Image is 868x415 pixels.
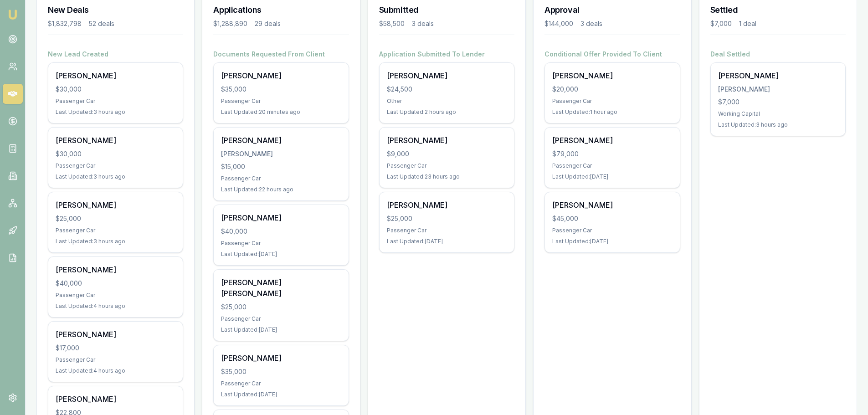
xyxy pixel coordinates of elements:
[552,162,672,169] div: Passenger Car
[221,70,341,81] div: [PERSON_NAME]
[710,50,846,59] h4: Deal Settled
[221,149,341,159] div: [PERSON_NAME]
[221,175,341,182] div: Passenger Car
[56,162,175,169] div: Passenger Car
[213,50,349,59] h4: Documents Requested From Client
[7,9,18,20] img: emu-icon-u.png
[544,19,573,28] div: $144,000
[48,4,183,16] h3: New Deals
[387,214,507,223] div: $25,000
[412,19,434,28] div: 3 deals
[387,162,507,169] div: Passenger Car
[221,85,341,94] div: $35,000
[48,50,183,59] h4: New Lead Created
[56,264,175,275] div: [PERSON_NAME]
[56,227,175,234] div: Passenger Car
[221,380,341,387] div: Passenger Car
[379,50,514,59] h4: Application Submitted To Lender
[387,108,507,116] div: Last Updated: 2 hours ago
[221,353,341,364] div: [PERSON_NAME]
[56,135,175,146] div: [PERSON_NAME]
[544,50,680,59] h4: Conditional Offer Provided To Client
[221,227,341,236] div: $40,000
[387,173,507,180] div: Last Updated: 23 hours ago
[552,173,672,180] div: Last Updated: [DATE]
[718,85,838,94] div: [PERSON_NAME]
[221,240,341,247] div: Passenger Car
[221,186,341,193] div: Last Updated: 22 hours ago
[387,135,507,146] div: [PERSON_NAME]
[56,367,175,374] div: Last Updated: 4 hours ago
[221,162,341,171] div: $15,000
[221,135,341,146] div: [PERSON_NAME]
[379,19,405,28] div: $58,500
[552,200,672,210] div: [PERSON_NAME]
[387,85,507,94] div: $24,500
[89,19,114,28] div: 52 deals
[56,108,175,116] div: Last Updated: 3 hours ago
[718,97,838,107] div: $7,000
[221,315,341,323] div: Passenger Car
[580,19,602,28] div: 3 deals
[387,200,507,210] div: [PERSON_NAME]
[56,97,175,105] div: Passenger Car
[56,238,175,245] div: Last Updated: 3 hours ago
[56,85,175,94] div: $30,000
[56,70,175,81] div: [PERSON_NAME]
[221,97,341,105] div: Passenger Car
[739,19,756,28] div: 1 deal
[56,302,175,310] div: Last Updated: 4 hours ago
[221,108,341,116] div: Last Updated: 20 minutes ago
[221,277,341,299] div: [PERSON_NAME] [PERSON_NAME]
[718,121,838,128] div: Last Updated: 3 hours ago
[552,70,672,81] div: [PERSON_NAME]
[552,214,672,223] div: $45,000
[552,149,672,159] div: $79,000
[387,227,507,234] div: Passenger Car
[379,4,514,16] h3: Submitted
[56,356,175,364] div: Passenger Car
[221,367,341,376] div: $35,000
[221,326,341,333] div: Last Updated: [DATE]
[48,19,82,28] div: $1,832,798
[387,238,507,245] div: Last Updated: [DATE]
[213,4,349,16] h3: Applications
[710,19,732,28] div: $7,000
[56,394,175,405] div: [PERSON_NAME]
[387,97,507,105] div: Other
[552,108,672,116] div: Last Updated: 1 hour ago
[221,302,341,312] div: $25,000
[221,212,341,223] div: [PERSON_NAME]
[255,19,281,28] div: 29 deals
[221,391,341,398] div: Last Updated: [DATE]
[544,4,680,16] h3: Approval
[56,292,175,299] div: Passenger Car
[56,343,175,353] div: $17,000
[387,149,507,159] div: $9,000
[552,85,672,94] div: $20,000
[56,200,175,210] div: [PERSON_NAME]
[552,135,672,146] div: [PERSON_NAME]
[221,251,341,258] div: Last Updated: [DATE]
[710,4,846,16] h3: Settled
[387,70,507,81] div: [PERSON_NAME]
[56,149,175,159] div: $30,000
[56,173,175,180] div: Last Updated: 3 hours ago
[56,329,175,340] div: [PERSON_NAME]
[718,70,838,81] div: [PERSON_NAME]
[552,97,672,105] div: Passenger Car
[56,279,175,288] div: $40,000
[552,227,672,234] div: Passenger Car
[56,214,175,223] div: $25,000
[213,19,247,28] div: $1,288,890
[718,110,838,118] div: Working Capital
[552,238,672,245] div: Last Updated: [DATE]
